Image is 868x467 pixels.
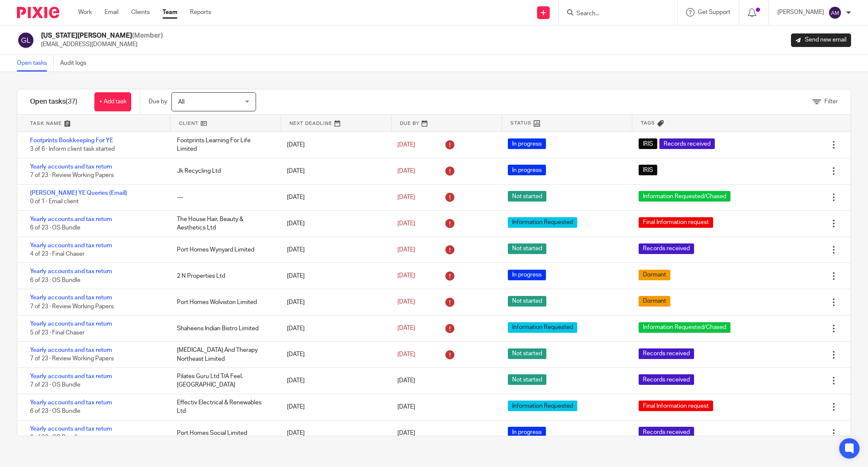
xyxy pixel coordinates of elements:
span: Information Requested [508,217,577,228]
span: [DATE] [397,221,415,227]
span: 3 of 6 · Inform client task started [30,146,115,152]
span: 5 of 23 · Final Chaser [30,330,85,336]
a: Clients [131,8,150,17]
a: Audit logs [60,55,93,72]
span: Final Information request [639,401,713,411]
div: Effectiv Electrical & Renewables Ltd [168,394,279,420]
a: Send new email [791,33,851,47]
span: In progress [508,138,546,149]
span: All [178,99,185,105]
span: 7 of 23 · OS Bundle [30,382,80,388]
div: The House Hair, Beauty & Aesthetics Ltd [168,211,279,237]
a: Reports [190,8,211,17]
span: [DATE] [397,247,415,253]
span: Records received [659,138,715,149]
div: Pilates Guru Ltd T/A Feel. [GEOGRAPHIC_DATA] [168,368,279,394]
p: [PERSON_NAME] [777,8,824,17]
span: In progress [508,270,546,280]
span: 7 of 23 · Review Working Papers [30,304,114,309]
div: [DATE] [278,294,389,311]
div: [DATE] [278,163,389,180]
span: Records received [639,427,694,437]
div: [DATE] [278,241,389,258]
span: 0 of 1 · Email client [30,199,79,204]
span: [DATE] [397,168,415,174]
span: [DATE] [397,430,415,436]
div: --- [168,189,279,206]
div: [DATE] [278,398,389,415]
span: Tags [641,119,655,127]
span: Records received [639,374,694,385]
div: Shaheens Indian Bistro Limited [168,320,279,337]
a: Email [105,8,118,17]
span: [DATE] [397,404,415,410]
a: Yearly accounts and tax return [30,268,112,274]
a: Yearly accounts and tax return [30,321,112,327]
span: Dormant [639,296,670,307]
a: Footprints Bookkeeping For YE [30,138,113,144]
a: Work [78,8,92,17]
span: 6 of 23 · OS Bundle [30,408,80,414]
span: Final Information request [639,217,713,228]
a: Yearly accounts and tax return [30,243,112,249]
span: [DATE] [397,351,415,357]
div: [DATE] [278,215,389,232]
span: [DATE] [397,325,415,331]
span: Not started [508,374,546,385]
span: [DATE] [397,142,415,148]
div: Port Homes Social Limited [168,425,279,442]
span: [DATE] [397,273,415,279]
span: Status [510,119,532,127]
div: [DATE] [278,425,389,442]
span: IRIS [639,165,657,175]
a: Yearly accounts and tax return [30,373,112,379]
div: 2 N Properties Ltd [168,268,279,285]
a: Yearly accounts and tax return [30,426,112,432]
a: Yearly accounts and tax return [30,295,112,301]
img: Pixie [17,7,59,18]
a: Team [163,8,177,17]
span: Records received [639,348,694,359]
a: Yearly accounts and tax return [30,164,112,170]
div: [DATE] [278,189,389,206]
span: Not started [508,243,546,254]
img: svg%3E [828,6,842,19]
div: Port Homes Wolviston Limited [168,294,279,311]
span: 7 of 23 · Review Working Papers [30,172,114,178]
span: 6 of 23 · OS Bundle [30,277,80,283]
span: (Member) [132,32,163,39]
div: Jk Recycling Ltd [168,163,279,180]
span: In progress [508,427,546,437]
a: Yearly accounts and tax return [30,216,112,222]
div: [DATE] [278,320,389,337]
div: Port Homes Wynyard Limited [168,241,279,258]
span: 6 of 23 · OS Bundle [30,225,80,231]
div: [DATE] [278,136,389,153]
div: [DATE] [278,372,389,389]
h2: [US_STATE][PERSON_NAME] [41,31,163,40]
span: Filter [824,99,838,105]
a: + Add task [94,92,131,111]
p: [EMAIL_ADDRESS][DOMAIN_NAME] [41,40,163,49]
div: [MEDICAL_DATA] And Therapy Northeast Limited [168,342,279,368]
div: [DATE] [278,346,389,363]
span: 7 of 23 · Review Working Papers [30,356,114,362]
span: Information Requested [508,322,577,333]
span: [DATE] [397,194,415,200]
input: Search [576,10,652,18]
span: (37) [66,98,77,105]
a: [PERSON_NAME] YE Queries (Email) [30,190,127,196]
span: Information Requested/Chased [639,191,730,202]
span: 4 of 23 · Final Chaser [30,251,85,257]
p: Due by [149,97,167,106]
span: Information Requested/Chased [639,322,730,333]
span: Information Requested [508,401,577,411]
a: Open tasks [17,55,54,72]
span: 6 of 23 · OS Bundle [30,434,80,440]
span: Not started [508,296,546,307]
a: Yearly accounts and tax return [30,347,112,353]
span: Records received [639,243,694,254]
span: Not started [508,191,546,202]
img: svg%3E [17,31,35,49]
h1: Open tasks [30,97,77,106]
